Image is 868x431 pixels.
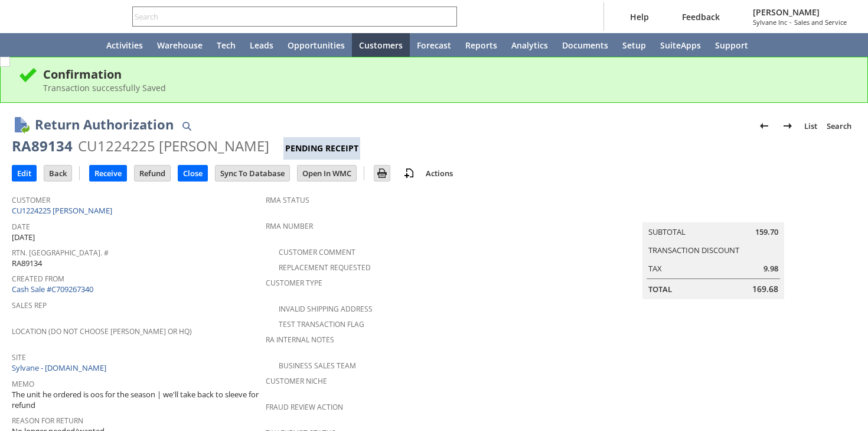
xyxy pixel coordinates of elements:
a: Subtotal [648,226,686,237]
a: Support [708,33,755,57]
a: Transaction Discount [648,245,739,255]
a: RMA Status [266,195,309,205]
a: Customer Niche [266,376,327,386]
span: Support [715,40,748,51]
input: Close [178,166,207,181]
img: add-record.svg [402,166,416,180]
input: Refund [135,166,170,181]
span: Leads [250,40,273,51]
span: 169.68 [752,283,778,295]
a: Actions [421,168,458,179]
a: Home [71,33,99,57]
a: Setup [615,33,653,57]
a: Test Transaction Flag [279,319,364,329]
input: Print [374,166,390,181]
div: Shortcuts [43,33,71,57]
a: List [800,116,822,135]
a: Tech [210,33,243,57]
div: Confirmation [43,66,850,82]
span: Help [630,11,649,22]
a: Search [822,116,856,135]
a: SuiteApps [653,33,708,57]
a: RMA Number [266,221,313,231]
a: Analytics [504,33,555,57]
input: Search [133,9,440,24]
a: Sales Rep [12,300,47,310]
caption: Summary [642,203,784,222]
a: Invalid Shipping Address [279,304,373,314]
div: CU1224225 [PERSON_NAME] [78,137,269,155]
div: Transaction successfully Saved [43,82,850,93]
a: Customer Comment [279,247,355,257]
span: Setup [622,40,646,51]
span: [DATE] [12,232,35,243]
span: Tech [217,40,236,51]
span: SuiteApps [660,40,701,51]
a: Warehouse [150,33,210,57]
img: Print [375,166,389,180]
span: [PERSON_NAME] [753,7,847,18]
a: Reason For Return [12,416,83,426]
a: Created From [12,274,64,284]
input: Back [44,166,71,181]
div: Pending Receipt [283,137,360,160]
a: Rtn. [GEOGRAPHIC_DATA]. # [12,248,109,258]
span: Customers [359,40,403,51]
input: Receive [90,166,126,181]
a: Replacement Requested [279,263,371,273]
span: 9.98 [763,263,778,274]
h1: Return Authorization [35,115,174,134]
div: RA89134 [12,137,73,155]
span: - [789,18,792,27]
span: Analytics [511,40,548,51]
span: Sylvane Inc [753,18,787,27]
span: Documents [562,40,608,51]
a: Documents [555,33,615,57]
a: Sylvane - [DOMAIN_NAME] [12,362,109,373]
svg: Recent Records [21,38,35,52]
a: Customers [352,33,410,57]
span: Feedback [682,11,720,22]
span: Reports [465,40,497,51]
span: Forecast [417,40,451,51]
span: Opportunities [288,40,345,51]
a: Cash Sale #C709267340 [12,284,93,294]
span: Sales and Service [794,18,847,27]
a: Date [12,222,30,232]
a: Tax [648,263,662,274]
svg: Shortcuts [50,38,64,52]
a: Opportunities [280,33,352,57]
img: Previous [757,119,771,133]
input: Sync To Database [216,166,289,181]
a: CU1224225 [PERSON_NAME] [12,205,115,216]
span: The unit he ordered is oos for the season | we'll take back to sleeve for refund [12,389,260,411]
a: Memo [12,379,34,389]
a: Fraud Review Action [266,402,343,412]
a: Total [648,284,672,294]
span: Warehouse [157,40,203,51]
input: Open In WMC [298,166,356,181]
a: Site [12,352,26,362]
a: Business Sales Team [279,361,356,371]
svg: Search [440,9,455,24]
span: RA89134 [12,258,42,269]
span: 159.70 [755,226,778,238]
a: Reports [458,33,504,57]
input: Edit [12,166,36,181]
a: Location (Do Not Choose [PERSON_NAME] or HQ) [12,326,192,336]
a: Customer [12,195,50,205]
a: Activities [99,33,150,57]
a: Customer Type [266,278,322,288]
a: Leads [243,33,280,57]
a: RA Internal Notes [266,335,334,345]
a: Recent Records [14,33,43,57]
svg: Home [78,38,92,52]
span: Activities [106,40,143,51]
img: Next [781,119,795,133]
img: Quick Find [180,119,194,133]
a: Forecast [410,33,458,57]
